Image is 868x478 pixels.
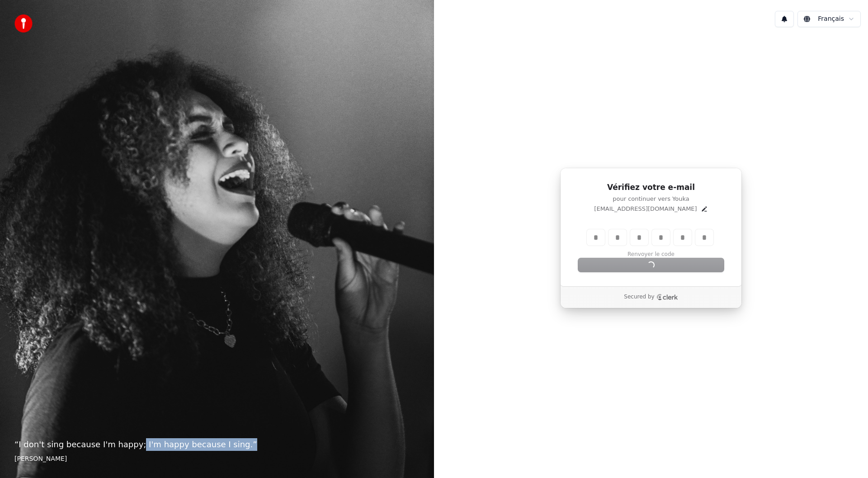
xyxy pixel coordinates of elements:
p: Secured by [624,293,654,301]
p: [EMAIL_ADDRESS][DOMAIN_NAME] [594,205,697,213]
p: “ I don't sing because I'm happy; I'm happy because I sing. ” [14,438,420,451]
button: Edit [701,205,708,213]
img: youka [14,14,33,33]
div: Verification code input [585,227,715,247]
h1: Vérifiez votre e-mail [578,182,724,193]
footer: [PERSON_NAME] [14,454,420,464]
a: Clerk logo [656,294,678,300]
p: pour continuer vers Youka [578,195,724,203]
